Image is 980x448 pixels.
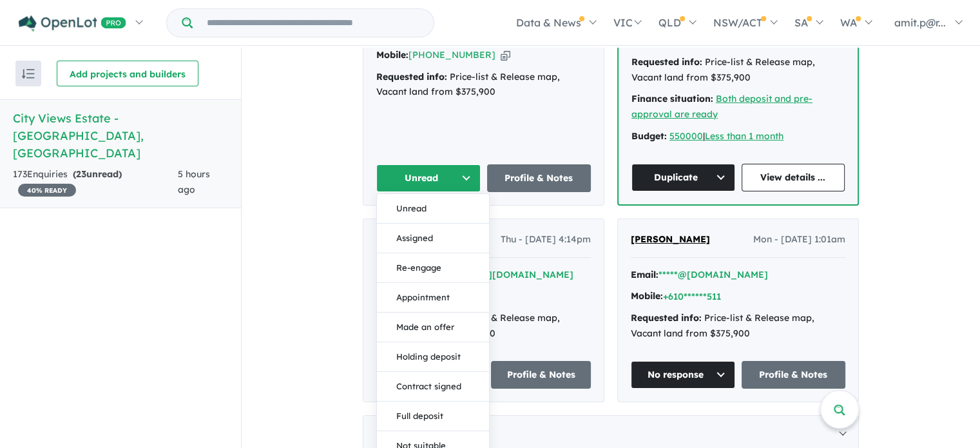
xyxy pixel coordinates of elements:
span: [PERSON_NAME] [631,233,710,245]
button: Duplicate [631,164,735,191]
a: View details ... [742,164,845,191]
strong: Budget: [631,130,667,142]
img: Openlot PRO Logo White [19,15,126,32]
button: Unread [377,194,489,224]
strong: ( unread) [73,168,122,180]
button: Full deposit [377,402,489,431]
span: 5 hours ago [178,168,210,195]
button: Assigned [377,224,489,253]
div: 173 Enquir ies [13,167,178,198]
button: Contract signed [377,372,489,402]
button: Unread [376,164,481,192]
button: Appointment [377,283,489,313]
strong: Mobile: [631,290,663,302]
div: Price-list & Release map, Vacant land from $375,900 [631,311,845,342]
a: Less than 1 month [705,130,783,142]
strong: Email: [631,269,658,280]
button: No response [631,361,735,389]
strong: Requested info: [631,56,702,68]
h5: City Views Estate - [GEOGRAPHIC_DATA] , [GEOGRAPHIC_DATA] [13,110,228,162]
button: Made an offer [377,313,489,342]
div: | [631,129,845,144]
span: Thu - [DATE] 4:14pm [501,232,591,248]
a: [PERSON_NAME] [631,232,710,248]
img: sort.svg [22,69,35,79]
a: [PHONE_NUMBER] [408,49,495,61]
input: Try estate name, suburb, builder or developer [195,9,431,37]
a: Profile & Notes [742,361,846,389]
button: Add projects and builders [57,61,198,86]
a: Profile & Notes [491,361,591,389]
a: Both deposit and pre-approval are ready [631,93,812,120]
a: 550000 [669,130,703,142]
span: 40 % READY [18,184,76,197]
button: Holding deposit [377,342,489,372]
span: 23 [76,168,86,180]
span: Mon - [DATE] 1:01am [753,232,845,248]
div: Price-list & Release map, Vacant land from $375,900 [376,70,591,101]
span: amit.p@r... [894,16,946,29]
strong: Finance situation: [631,93,713,104]
strong: Requested info: [631,312,702,324]
strong: Requested info: [376,71,447,83]
button: Re-engage [377,253,489,283]
a: Profile & Notes [487,164,591,192]
div: Price-list & Release map, Vacant land from $375,900 [631,55,845,86]
strong: Mobile: [376,49,408,61]
button: Copy [501,48,510,62]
